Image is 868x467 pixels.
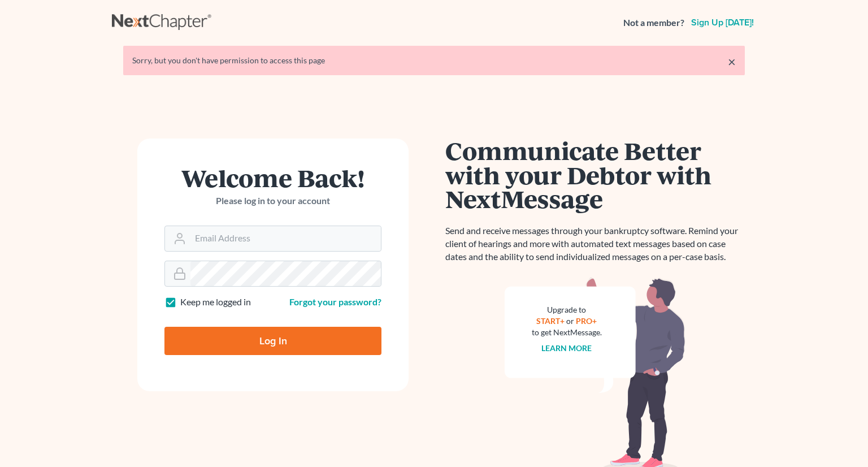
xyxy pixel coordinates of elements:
label: Keep me logged in [180,296,251,309]
input: Email Address [190,226,381,251]
div: Upgrade to [532,304,602,315]
div: to get NextMessage. [532,327,602,338]
a: Learn more [542,343,592,353]
strong: Not a member? [623,16,684,29]
div: Sorry, but you don't have permission to access this page [132,55,736,66]
p: Please log in to your account [164,194,381,207]
input: Log In [164,327,381,355]
p: Send and receive messages through your bankruptcy software. Remind your client of hearings and mo... [445,224,745,263]
span: or [567,316,575,326]
a: START+ [537,316,565,326]
a: Sign up [DATE]! [689,18,756,27]
h1: Welcome Back! [164,166,381,190]
a: PRO+ [576,316,597,326]
h1: Communicate Better with your Debtor with NextMessage [445,139,745,211]
a: Forgot your password? [289,296,381,307]
a: × [728,55,736,68]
